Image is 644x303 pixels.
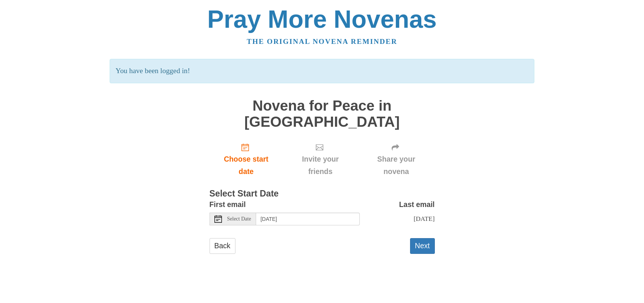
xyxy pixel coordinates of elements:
[413,215,434,222] span: [DATE]
[283,137,357,182] div: Click "Next" to confirm your start date first.
[365,153,427,178] span: Share your novena
[410,238,435,253] button: Next
[217,153,276,178] span: Choose start date
[358,137,435,182] div: Click "Next" to confirm your start date first.
[290,153,350,178] span: Invite your friends
[210,98,435,130] h1: Novena for Peace in [GEOGRAPHIC_DATA]
[210,198,246,211] label: First email
[210,137,283,182] a: Choose start date
[210,238,235,253] a: Back
[110,59,534,83] p: You have been logged in!
[399,198,435,211] label: Last email
[247,37,397,45] a: The original novena reminder
[227,216,251,222] span: Select Date
[207,5,437,33] a: Pray More Novenas
[210,189,435,199] h3: Select Start Date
